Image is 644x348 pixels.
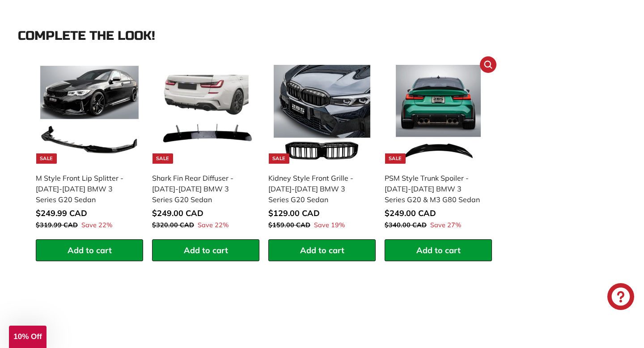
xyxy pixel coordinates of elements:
[385,208,436,218] span: $249.00 CAD
[385,221,427,229] span: $340.00 CAD
[36,61,143,239] a: Sale M Style Front Lip Splitter - [DATE]-[DATE] BMW 3 Series G20 Sedan Save 22%
[430,221,461,230] span: Save 27%
[385,239,492,262] button: Add to cart
[13,332,42,341] span: 10% Off
[268,208,320,218] span: $129.00 CAD
[605,283,637,312] inbox-online-store-chat: Shopify online store chat
[36,239,143,262] button: Add to cart
[36,208,87,218] span: $249.99 CAD
[152,173,250,205] div: Shark Fin Rear Diffuser - [DATE]-[DATE] BMW 3 Series G20 Sedan
[268,173,367,205] div: Kidney Style Front Grille - [DATE]-[DATE] BMW 3 Series G20 Sedan
[198,221,229,230] span: Save 22%
[269,153,289,164] div: Sale
[268,239,376,262] button: Add to cart
[385,61,492,239] a: Sale PSM Style Trunk Spoiler - [DATE]-[DATE] BMW 3 Series G20 & M3 G80 Sedan Save 27%
[157,65,255,164] img: bmw 3 series diffuser
[68,245,112,255] span: Add to cart
[36,221,78,229] span: $319.99 CAD
[153,153,173,164] div: Sale
[385,153,406,164] div: Sale
[152,61,259,239] a: Sale bmw 3 series diffuser Shark Fin Rear Diffuser - [DATE]-[DATE] BMW 3 Series G20 Sedan Save 22%
[152,221,194,229] span: $320.00 CAD
[81,221,112,230] span: Save 22%
[300,245,344,255] span: Add to cart
[385,173,483,205] div: PSM Style Trunk Spoiler - [DATE]-[DATE] BMW 3 Series G20 & M3 G80 Sedan
[9,326,47,348] div: 10% Off
[416,245,461,255] span: Add to cart
[152,239,259,262] button: Add to cart
[36,173,134,205] div: M Style Front Lip Splitter - [DATE]-[DATE] BMW 3 Series G20 Sedan
[268,61,376,239] a: Sale Kidney Style Front Grille - [DATE]-[DATE] BMW 3 Series G20 Sedan Save 19%
[152,208,203,218] span: $249.00 CAD
[268,221,310,229] span: $159.00 CAD
[314,221,345,230] span: Save 19%
[18,29,626,43] div: Complete the look!
[36,153,57,164] div: Sale
[184,245,228,255] span: Add to cart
